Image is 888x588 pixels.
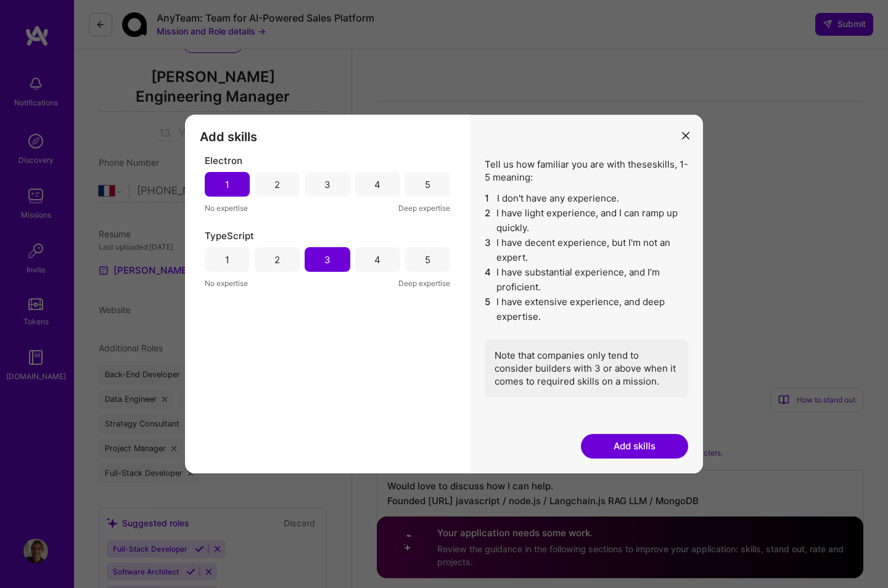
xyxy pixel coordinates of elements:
div: 3 [324,178,331,191]
li: I don't have any experience. [485,191,688,206]
span: No expertise [205,202,248,214]
div: 4 [374,253,380,266]
button: Add skills [581,434,688,459]
span: Deep expertise [398,277,450,290]
div: Tell us how familiar you are with these skills , 1-5 meaning: [485,158,688,398]
div: 1 [225,178,229,191]
span: No expertise [205,277,248,290]
div: 4 [374,178,380,191]
span: 4 [485,265,491,295]
span: 2 [485,206,491,235]
div: 1 [225,253,229,266]
li: I have decent experience, but I'm not an expert. [485,235,688,265]
div: 5 [425,178,430,191]
li: I have substantial experience, and I’m proficient. [485,265,688,295]
div: modal [185,115,703,473]
span: 5 [485,295,491,324]
span: TypeScript [205,229,254,242]
span: 1 [485,191,492,206]
div: 2 [274,253,280,266]
div: Note that companies only tend to consider builders with 3 or above when it comes to required skil... [485,339,688,398]
i: icon Close [682,132,689,139]
span: Electron [205,154,242,167]
h3: Add skills [200,129,455,144]
div: 5 [425,253,430,266]
span: 3 [485,235,491,265]
li: I have light experience, and I can ramp up quickly. [485,206,688,235]
div: 3 [324,253,331,266]
div: 2 [274,178,280,191]
span: Deep expertise [398,202,450,214]
li: I have extensive experience, and deep expertise. [485,295,688,324]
